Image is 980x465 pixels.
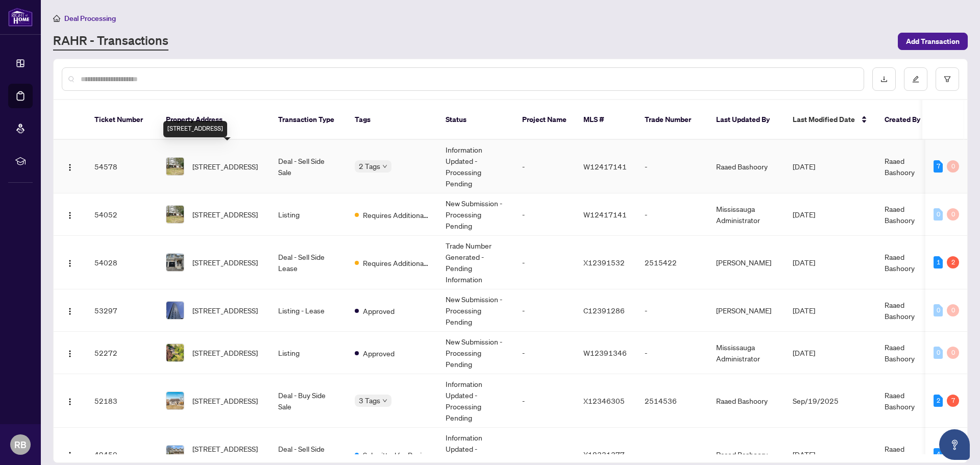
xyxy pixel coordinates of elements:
img: logo [8,8,33,27]
span: W12417141 [583,210,627,219]
button: Logo [62,254,78,271]
button: Logo [62,446,78,462]
span: 3 Tags [359,395,380,406]
span: [STREET_ADDRESS] [192,161,258,172]
span: W12391346 [583,348,627,357]
div: 2 [947,256,959,268]
div: 0 [947,347,959,359]
span: [DATE] [793,450,815,459]
div: 0 [934,304,943,316]
span: [STREET_ADDRESS] [192,209,258,220]
div: 2 [934,395,943,407]
button: Logo [62,158,78,175]
img: Logo [66,307,74,315]
span: [STREET_ADDRESS] [192,347,258,358]
span: [DATE] [793,210,815,219]
td: Listing - Lease [270,289,347,332]
span: Raaed Bashoory [885,444,915,464]
span: down [382,164,387,169]
td: [PERSON_NAME] [708,289,785,332]
td: 52183 [86,374,158,428]
a: RAHR - Transactions [53,32,168,51]
span: Requires Additional Docs [363,257,429,268]
th: Last Updated By [708,100,785,140]
div: 0 [934,347,943,359]
img: thumbnail-img [166,392,184,409]
img: Logo [66,350,74,358]
span: Deal Processing [64,14,116,23]
span: W12417141 [583,162,627,171]
td: Deal - Buy Side Sale [270,374,347,428]
td: Mississauga Administrator [708,193,785,236]
div: 7 [947,395,959,407]
td: 2515422 [636,236,708,289]
span: Raaed Bashoory [885,390,915,411]
td: - [636,332,708,374]
span: [STREET_ADDRESS] [192,257,258,268]
button: Add Transaction [898,33,968,50]
span: Sep/19/2025 [793,396,839,405]
td: New Submission - Processing Pending [437,332,514,374]
img: Logo [66,163,74,172]
th: Tags [347,100,437,140]
td: 54052 [86,193,158,236]
div: 4 [934,448,943,460]
img: thumbnail-img [166,158,184,175]
td: Deal - Sell Side Sale [270,140,347,193]
td: - [514,193,575,236]
span: Approved [363,305,395,316]
td: Raaed Bashoory [708,374,785,428]
th: Status [437,100,514,140]
span: C12391286 [583,306,625,315]
button: edit [904,67,927,91]
span: download [880,76,888,83]
div: 0 [947,304,959,316]
img: thumbnail-img [166,206,184,223]
th: Transaction Type [270,100,347,140]
span: Last Modified Date [793,114,855,125]
span: [DATE] [793,348,815,357]
td: Information Updated - Processing Pending [437,140,514,193]
td: 52272 [86,332,158,374]
span: Submitted for Review [363,449,429,460]
th: MLS # [575,100,636,140]
span: Add Transaction [906,33,960,50]
button: Logo [62,345,78,361]
td: - [514,374,575,428]
td: [PERSON_NAME] [708,236,785,289]
th: Trade Number [636,100,708,140]
span: 2 Tags [359,160,380,172]
span: Raaed Bashoory [885,300,915,321]
td: - [514,236,575,289]
button: Logo [62,393,78,409]
td: New Submission - Processing Pending [437,193,514,236]
span: [DATE] [793,306,815,315]
td: - [636,193,708,236]
span: [DATE] [793,162,815,171]
span: X12391532 [583,258,625,267]
div: [STREET_ADDRESS] [163,121,227,137]
td: - [636,289,708,332]
span: filter [944,76,951,83]
img: Logo [66,398,74,406]
td: 54028 [86,236,158,289]
td: - [514,140,575,193]
td: 54578 [86,140,158,193]
button: filter [936,67,959,91]
div: 0 [947,208,959,221]
th: Ticket Number [86,100,158,140]
span: [STREET_ADDRESS] [192,395,258,406]
td: - [514,289,575,332]
img: thumbnail-img [166,254,184,271]
td: - [514,332,575,374]
td: Raaed Bashoory [708,140,785,193]
img: thumbnail-img [166,446,184,463]
button: Logo [62,302,78,319]
img: Logo [66,451,74,459]
span: X12346305 [583,396,625,405]
span: Requires Additional Docs [363,209,429,221]
th: Last Modified Date [785,100,876,140]
img: thumbnail-img [166,302,184,319]
span: [DATE] [793,258,815,267]
td: - [636,140,708,193]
